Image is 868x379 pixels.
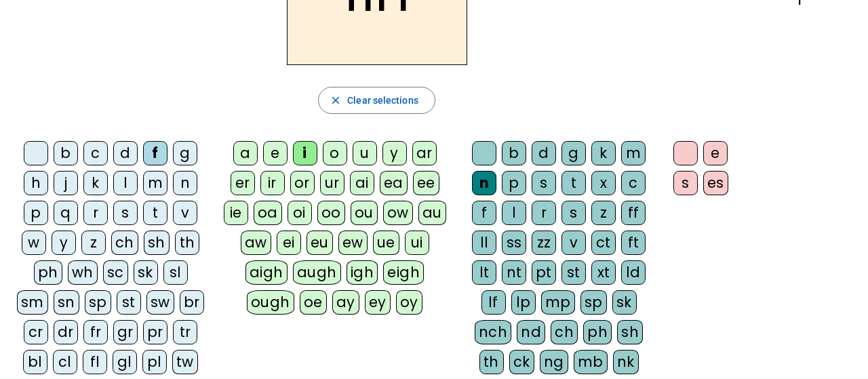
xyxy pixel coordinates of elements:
[83,171,108,195] div: k
[541,290,575,315] div: mp
[22,231,46,255] div: w
[173,320,197,344] div: tr
[591,201,616,225] div: z
[52,231,76,255] div: y
[396,290,422,315] div: oy
[263,141,288,165] div: e
[143,141,167,165] div: f
[143,171,167,195] div: m
[143,320,167,344] div: pr
[318,87,435,114] button: Clear selections
[621,141,646,165] div: m
[307,231,333,255] div: eu
[54,320,78,344] div: dr
[332,290,359,315] div: ay
[290,171,315,195] div: or
[180,290,204,315] div: br
[383,260,424,285] div: eigh
[511,290,536,315] div: lp
[117,290,141,315] div: st
[347,92,418,108] span: Clear selections
[24,171,48,195] div: h
[175,231,199,255] div: th
[412,141,437,165] div: ar
[233,141,258,165] div: a
[380,171,408,195] div: ea
[479,350,504,374] div: th
[323,141,347,165] div: o
[173,171,197,195] div: n
[83,350,107,374] div: fl
[472,260,496,285] div: lt
[373,231,399,255] div: ue
[621,260,646,285] div: ld
[418,201,446,225] div: au
[320,171,344,195] div: ur
[591,260,616,285] div: xt
[612,290,637,315] div: sk
[277,231,301,255] div: ei
[288,201,312,225] div: oi
[621,231,646,255] div: ft
[317,201,345,225] div: oo
[83,320,108,344] div: fr
[532,231,556,255] div: zz
[231,171,255,195] div: er
[17,290,48,315] div: sm
[54,290,79,315] div: sn
[382,141,407,165] div: y
[502,231,526,255] div: ss
[144,231,170,255] div: sh
[173,141,197,165] div: g
[613,350,639,374] div: nk
[502,201,526,225] div: l
[224,201,248,225] div: ie
[293,260,341,285] div: augh
[260,171,285,195] div: ir
[85,290,111,315] div: sp
[551,320,578,344] div: ch
[23,350,47,374] div: bl
[113,350,137,374] div: gl
[365,290,391,315] div: ey
[53,350,77,374] div: cl
[502,260,526,285] div: nt
[475,320,512,344] div: nch
[330,94,342,106] mat-icon: close
[254,201,282,225] div: oa
[350,171,374,195] div: ai
[83,201,108,225] div: r
[703,141,728,165] div: e
[591,231,616,255] div: ct
[703,171,728,195] div: es
[617,320,643,344] div: sh
[591,171,616,195] div: x
[81,231,106,255] div: z
[34,260,62,285] div: ph
[143,201,167,225] div: t
[405,231,429,255] div: ui
[583,320,612,344] div: ph
[383,201,413,225] div: ow
[113,201,138,225] div: s
[472,201,496,225] div: f
[68,260,98,285] div: wh
[561,171,586,195] div: t
[673,171,698,195] div: s
[300,290,327,315] div: oe
[532,201,556,225] div: r
[113,141,138,165] div: d
[173,201,197,225] div: v
[574,350,608,374] div: mb
[561,141,586,165] div: g
[621,201,646,225] div: ff
[134,260,158,285] div: sk
[111,231,138,255] div: ch
[146,290,174,315] div: sw
[532,171,556,195] div: s
[163,260,188,285] div: sl
[561,231,586,255] div: v
[54,201,78,225] div: q
[113,320,138,344] div: gr
[347,260,378,285] div: igh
